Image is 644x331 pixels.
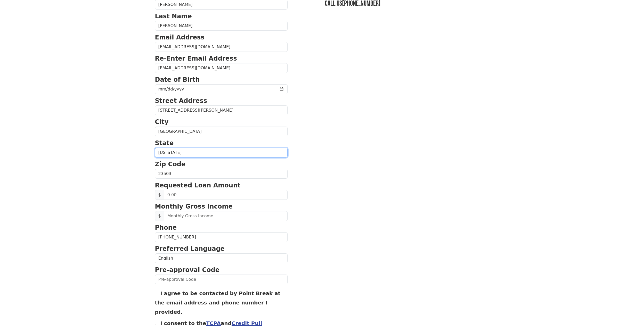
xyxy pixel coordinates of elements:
strong: Zip Code [155,161,186,168]
input: Last Name [155,21,288,31]
input: 0.00 [164,190,288,200]
span: $ [155,190,164,200]
strong: Street Address [155,97,207,104]
input: Phone [155,232,288,242]
input: Zip Code [155,169,288,179]
strong: Requested Loan Amount [155,182,241,189]
strong: State [155,139,174,147]
input: Street Address [155,105,288,115]
strong: Re-Enter Email Address [155,55,237,62]
input: Pre-approval Code [155,275,288,284]
strong: Last Name [155,13,192,20]
strong: Date of Birth [155,76,200,83]
input: Email Address [155,42,288,52]
input: City [155,127,288,136]
strong: Email Address [155,34,205,41]
p: Monthly Gross Income [155,202,288,211]
span: $ [155,211,164,221]
strong: Pre-approval Code [155,266,220,274]
a: TCPA [206,320,221,326]
strong: City [155,118,169,126]
strong: Phone [155,224,177,231]
input: Monthly Gross Income [164,211,288,221]
label: I agree to be contacted by Point Break at the email address and phone number I provided. [155,290,281,315]
input: Re-Enter Email Address [155,63,288,73]
strong: Preferred Language [155,245,225,252]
